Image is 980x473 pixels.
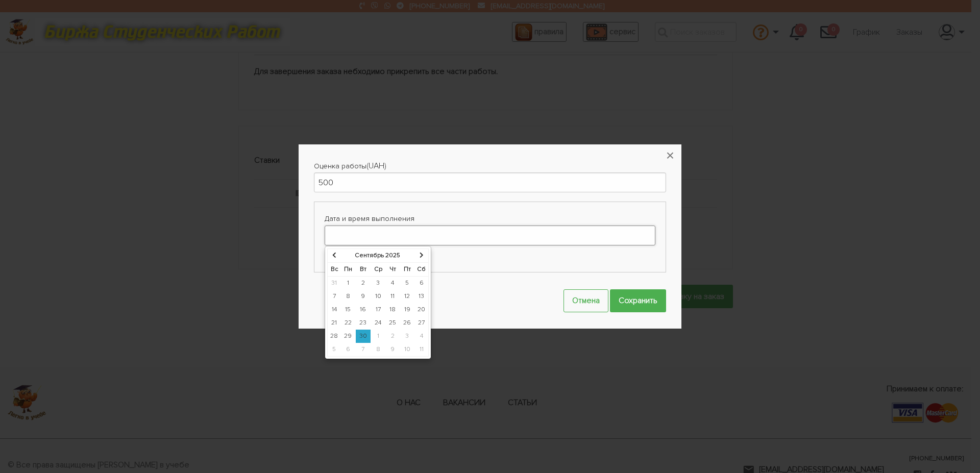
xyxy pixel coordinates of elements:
label: Дата и время выполнения [325,212,655,225]
td: 21 [328,316,341,330]
button: Отмена [563,289,608,312]
td: 7 [356,343,371,357]
td: 9 [356,290,371,303]
span: (UAH) [366,161,386,171]
td: 29 [340,330,356,343]
td: 28 [328,330,341,343]
td: 3 [371,276,386,290]
td: 5 [328,343,341,357]
td: 18 [386,303,400,316]
td: 1 [340,276,356,290]
td: 12 [400,290,414,303]
th: Пн [340,262,356,276]
td: 8 [340,290,356,303]
td: 25 [386,316,400,330]
th: Сентябрь 2025 [340,248,414,262]
td: 19 [400,303,414,316]
td: 13 [414,290,429,303]
td: 11 [386,290,400,303]
td: 22 [340,316,356,330]
td: 20 [414,303,429,316]
th: Вт [356,262,371,276]
td: 30 [356,330,371,343]
td: 5 [400,276,414,290]
td: 2 [386,330,400,343]
label: Оценка работы [314,160,366,172]
th: Вс [328,262,341,276]
td: 17 [371,303,386,316]
td: 9 [386,343,400,357]
button: × [659,144,681,167]
td: 3 [400,330,414,343]
td: 14 [328,303,341,316]
th: Пт [400,262,414,276]
td: 27 [414,316,429,330]
td: 31 [328,276,341,290]
td: 8 [371,343,386,357]
td: 6 [340,343,356,357]
th: Сб [414,262,429,276]
td: 4 [414,330,429,343]
td: 15 [340,303,356,316]
td: 7 [328,290,341,303]
td: 24 [371,316,386,330]
td: 1 [371,330,386,343]
td: 10 [371,290,386,303]
input: Сохранить [610,289,666,312]
th: Ср [371,262,386,276]
td: 26 [400,316,414,330]
td: 6 [414,276,429,290]
th: Чт [386,262,400,276]
td: 10 [400,343,414,357]
td: 4 [386,276,400,290]
td: 11 [414,343,429,357]
td: 16 [356,303,371,316]
td: 23 [356,316,371,330]
td: 2 [356,276,371,290]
